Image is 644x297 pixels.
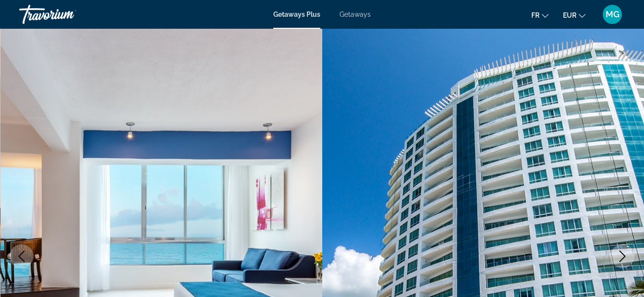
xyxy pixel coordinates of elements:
a: Travorium [19,2,115,27]
button: Change language [531,8,549,22]
button: Change currency [563,8,585,22]
button: User Menu [600,4,625,24]
button: Next image [610,244,634,268]
a: Getaways [340,11,371,18]
span: EUR [563,11,576,19]
a: Getaways Plus [273,11,320,18]
button: Previous image [10,244,34,268]
iframe: Bouton de lancement de la fenêtre de messagerie [606,259,636,289]
span: MG [606,10,620,19]
span: fr [531,11,539,19]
